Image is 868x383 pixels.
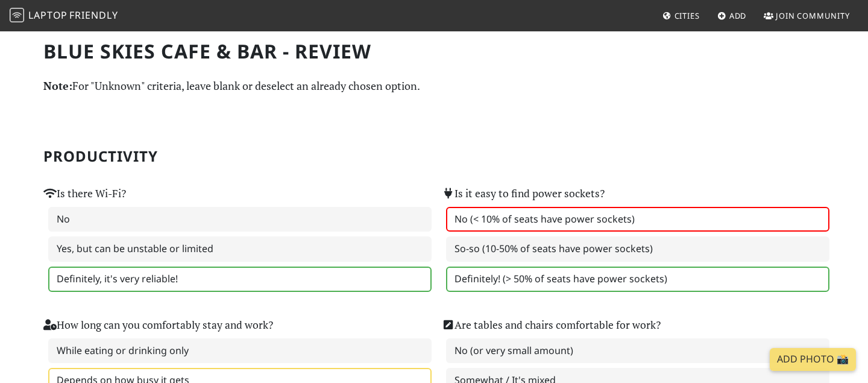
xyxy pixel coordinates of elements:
[10,5,118,27] a: LaptopFriendly LaptopFriendly
[446,207,829,232] label: No (< 10% of seats have power sockets)
[776,10,850,21] span: Join Community
[712,5,752,27] a: Add
[446,236,829,262] label: So-so (10-50% of seats have power sockets)
[48,236,432,262] label: Yes, but can be unstable or limited
[43,77,825,95] p: For "Unknown" criteria, leave blank or deselect an already chosen option.
[446,267,829,292] label: Definitely! (> 50% of seats have power sockets)
[48,267,432,292] label: Definitely, it's very reliable!
[441,317,661,334] label: Are tables and chairs comfortable for work?
[441,185,605,202] label: Is it easy to find power sockets?
[675,10,700,21] span: Cities
[43,317,273,334] label: How long can you comfortably stay and work?
[28,8,68,22] span: Laptop
[43,148,825,165] h2: Productivity
[48,338,432,364] label: While eating or drinking only
[658,5,705,27] a: Cities
[770,348,856,371] a: Add Photo 📸
[69,8,118,22] span: Friendly
[446,338,829,364] label: No (or very small amount)
[759,5,855,27] a: Join Community
[43,78,72,93] strong: Note:
[729,10,747,21] span: Add
[43,185,126,202] label: Is there Wi-Fi?
[10,8,24,22] img: LaptopFriendly
[48,207,432,232] label: No
[43,40,825,63] h1: Blue Skies Cafe & Bar - Review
